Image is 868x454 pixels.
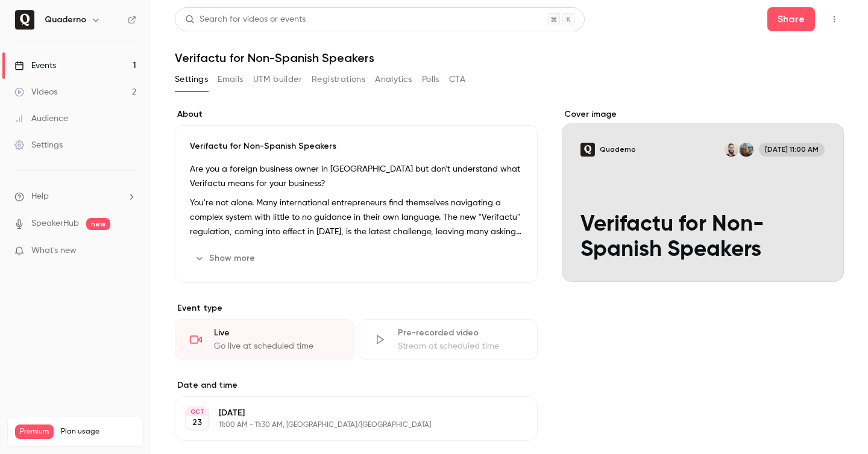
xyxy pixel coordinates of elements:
[61,427,136,437] span: Plan usage
[253,70,302,89] button: UTM builder
[398,327,523,339] div: Pre-recorded video
[122,246,136,257] iframe: Noticeable Trigger
[45,14,86,26] h6: Quaderno
[14,190,136,203] li: help-dropdown-opener
[190,162,523,191] p: Are you a foreign business owner in [GEOGRAPHIC_DATA] but don't understand what Verifactu means f...
[219,407,474,419] p: [DATE]
[175,70,208,89] button: Settings
[190,196,523,239] p: You're not alone. Many international entrepreneurs find themselves navigating a complex system wi...
[562,108,844,282] section: Cover image
[312,70,365,89] button: Registrations
[186,408,208,416] div: OCT
[14,139,63,151] div: Settings
[14,113,68,125] div: Audience
[219,420,474,430] p: 11:00 AM - 11:30 AM, [GEOGRAPHIC_DATA]/[GEOGRAPHIC_DATA]
[398,340,523,352] div: Stream at scheduled time
[31,217,79,230] a: SpeakerHub
[192,417,202,429] p: 23
[359,319,538,360] div: Pre-recorded videoStream at scheduled time
[175,302,538,314] p: Event type
[190,140,523,152] p: Verifactu for Non-Spanish Speakers
[214,340,339,352] div: Go live at scheduled time
[175,108,538,120] label: About
[14,86,57,98] div: Videos
[31,190,49,203] span: Help
[214,327,339,339] div: Live
[175,51,844,65] h1: Verifactu for Non-Spanish Speakers
[31,244,77,257] span: What's new
[15,424,54,439] span: Premium
[767,7,815,31] button: Share
[86,218,110,230] span: new
[185,13,306,26] div: Search for videos or events
[175,379,538,391] label: Date and time
[562,108,844,120] label: Cover image
[449,70,465,89] button: CTA
[175,319,354,360] div: LiveGo live at scheduled time
[14,60,56,72] div: Events
[375,70,412,89] button: Analytics
[15,10,34,30] img: Quaderno
[422,70,439,89] button: Polls
[218,70,243,89] button: Emails
[190,249,262,268] button: Show more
